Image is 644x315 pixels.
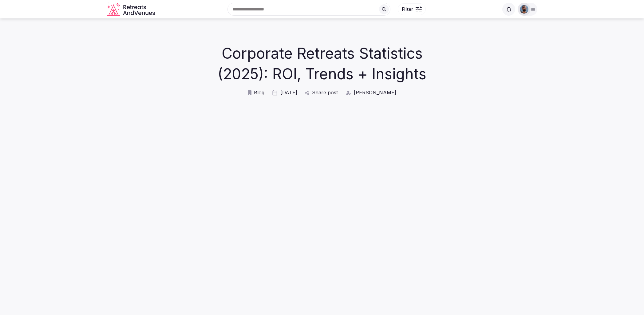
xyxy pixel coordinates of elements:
[312,89,338,96] span: Share post
[107,2,156,16] a: Visit the homepage
[248,89,264,96] a: Blog
[520,5,528,14] img: oliver.kattan
[107,2,156,16] svg: Retreats and Venues company logo
[179,116,465,307] img: Corporate Retreats Statistics (2025): ROI, Trends + Insights
[398,3,426,15] button: Filter
[345,89,396,96] a: [PERSON_NAME]
[196,43,448,84] h1: Corporate Retreats Statistics (2025): ROI, Trends + Insights
[402,6,413,12] span: Filter
[354,89,396,96] span: [PERSON_NAME]
[254,89,264,96] span: Blog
